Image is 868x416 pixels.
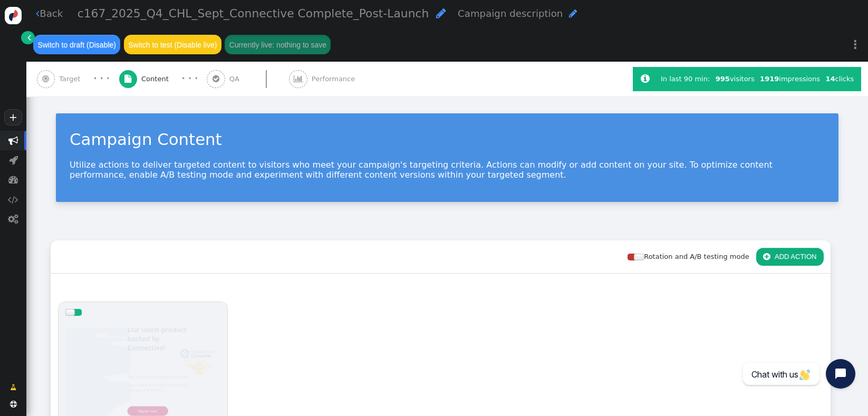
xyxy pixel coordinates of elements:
[661,74,713,84] div: In last 90 min:
[713,74,757,84] div: visitors
[21,31,34,44] a: 
[8,136,18,146] span: 
[8,175,18,185] span: 
[119,62,207,96] a:  Content · · ·
[312,74,359,84] span: Performance
[229,74,244,84] span: QA
[8,195,18,205] span: 
[569,8,577,18] span: 
[4,109,22,125] a: +
[78,7,429,20] span: c167_2025_Q4_CHL_Sept_Connective Complete_Post-Launch
[59,74,84,84] span: Target
[93,72,110,85] div: · · ·
[9,155,18,165] span: 
[763,253,770,260] span: 
[641,73,650,84] span: 
[37,62,119,96] a:  Target · · ·
[181,72,198,85] div: · · ·
[716,75,730,83] b: 995
[141,74,173,84] span: Content
[36,8,40,18] span: 
[70,127,825,151] div: Campaign Content
[458,8,563,19] span: Campaign description
[10,401,17,408] span: 
[225,35,331,54] button: Currently live: nothing to save
[8,214,18,224] span: 
[289,62,377,96] a:  Performance
[207,62,289,96] a:  QA
[27,32,31,43] span: 
[213,75,219,83] span: 
[3,379,23,396] a: 
[70,160,825,180] p: Utilize actions to deliver targeted content to visitors who meet your campaign's targeting criter...
[33,35,120,54] button: Switch to draft (Disable)
[825,75,835,83] b: 14
[42,75,49,83] span: 
[760,75,820,83] span: impressions
[436,7,446,19] span: 
[628,251,756,262] div: Rotation and A/B testing mode
[825,75,854,83] span: clicks
[124,35,221,54] button: Switch to test (Disable live)
[760,75,779,83] b: 1919
[843,29,868,60] a: ⋮
[10,382,16,393] span: 
[124,75,131,83] span: 
[36,6,63,21] a: Back
[756,248,824,266] button: ADD ACTION
[294,75,303,83] span: 
[5,7,22,24] img: logo-icon.svg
